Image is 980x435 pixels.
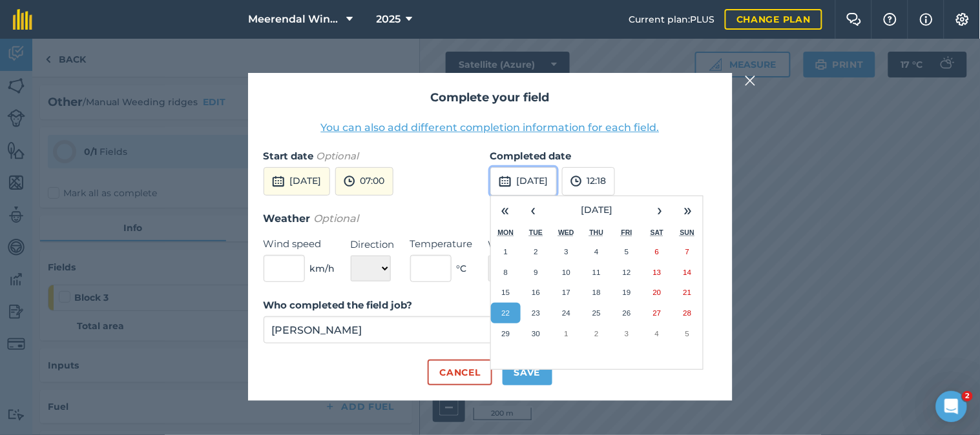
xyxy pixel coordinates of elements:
strong: Completed date [490,150,572,162]
img: fieldmargin Logo [13,9,32,30]
button: September 19, 2025 [612,282,642,303]
img: Two speech bubbles overlapping with the left bubble in the forefront [846,13,862,26]
abbr: September 10, 2025 [562,268,570,276]
button: September 6, 2025 [642,241,672,262]
abbr: Wednesday [558,228,574,236]
button: September 10, 2025 [551,262,581,283]
button: ‹ [519,196,548,225]
abbr: September 29, 2025 [501,329,510,338]
button: October 1, 2025 [551,323,581,344]
img: A cog icon [955,13,970,26]
abbr: Monday [498,228,514,236]
label: Temperature [410,236,473,252]
button: September 26, 2025 [612,303,642,323]
label: Wind speed [264,236,335,252]
abbr: September 15, 2025 [501,288,510,296]
img: svg+xml;base64,PHN2ZyB4bWxucz0iaHR0cDovL3d3dy53My5vcmcvMjAwMC9zdmciIHdpZHRoPSIyMiIgaGVpZ2h0PSIzMC... [745,73,756,88]
abbr: Friday [621,228,632,236]
abbr: September 1, 2025 [504,247,508,256]
button: September 8, 2025 [491,262,521,283]
abbr: September 30, 2025 [532,329,540,338]
abbr: Thursday [590,228,604,236]
abbr: September 5, 2025 [625,247,629,256]
abbr: Tuesday [529,228,543,236]
button: October 5, 2025 [672,323,703,344]
button: September 18, 2025 [581,282,612,303]
button: September 12, 2025 [612,262,642,283]
button: September 25, 2025 [581,303,612,323]
abbr: September 18, 2025 [592,288,601,296]
abbr: September 13, 2025 [653,268,662,276]
button: September 4, 2025 [581,241,612,262]
abbr: September 4, 2025 [594,247,598,256]
button: 12:18 [562,167,615,196]
span: km/h [310,261,335,276]
span: 2 [963,391,973,401]
button: September 5, 2025 [612,241,642,262]
img: svg+xml;base64,PD94bWwgdmVyc2lvbj0iMS4wIiBlbmNvZGluZz0idXRmLTgiPz4KPCEtLSBHZW5lcmF0b3I6IEFkb2JlIE... [344,174,355,189]
button: October 3, 2025 [612,323,642,344]
abbr: September 22, 2025 [501,309,510,317]
abbr: October 3, 2025 [625,329,629,338]
img: svg+xml;base64,PHN2ZyB4bWxucz0iaHR0cDovL3d3dy53My5vcmcvMjAwMC9zdmciIHdpZHRoPSIxNyIgaGVpZ2h0PSIxNy... [920,12,933,27]
button: » [674,196,703,225]
button: September 23, 2025 [521,303,551,323]
abbr: Saturday [651,228,663,236]
button: September 9, 2025 [521,262,551,283]
span: 2025 [377,12,401,27]
abbr: September 19, 2025 [623,288,631,296]
h2: Complete your field [264,88,717,107]
button: September 11, 2025 [581,262,612,283]
button: September 14, 2025 [672,262,703,283]
button: September 16, 2025 [521,282,551,303]
span: [DATE] [581,204,612,216]
abbr: September 16, 2025 [532,288,540,296]
button: September 7, 2025 [672,241,703,262]
abbr: October 4, 2025 [655,329,659,338]
button: [DATE] [264,167,330,196]
button: September 15, 2025 [491,282,521,303]
label: Direction [351,237,395,252]
abbr: October 1, 2025 [564,329,568,338]
button: September 30, 2025 [521,323,551,344]
button: September 2, 2025 [521,241,551,262]
button: September 17, 2025 [551,282,581,303]
button: [DATE] [548,196,646,225]
abbr: September 3, 2025 [564,247,568,256]
button: October 4, 2025 [642,323,672,344]
span: Current plan : PLUS [629,12,714,26]
abbr: September 26, 2025 [623,309,631,317]
button: September 13, 2025 [642,262,672,283]
button: September 22, 2025 [491,303,521,323]
button: October 2, 2025 [581,323,612,344]
abbr: September 9, 2025 [534,268,538,276]
abbr: September 12, 2025 [623,268,631,276]
button: September 27, 2025 [642,303,672,323]
abbr: September 6, 2025 [655,247,659,256]
button: September 20, 2025 [642,282,672,303]
em: Optional [317,150,359,162]
span: Meerendal Wine Estate [249,12,342,27]
button: Save [503,359,552,385]
abbr: September 8, 2025 [504,268,508,276]
abbr: September 11, 2025 [592,268,601,276]
button: Cancel [428,359,492,385]
abbr: September 24, 2025 [562,309,570,317]
abbr: September 21, 2025 [683,288,692,296]
img: svg+xml;base64,PD94bWwgdmVyc2lvbj0iMS4wIiBlbmNvZGluZz0idXRmLTgiPz4KPCEtLSBHZW5lcmF0b3I6IEFkb2JlIE... [272,174,285,189]
button: You can also add different completion information for each field. [321,120,660,136]
button: September 24, 2025 [551,303,581,323]
button: 07:00 [335,167,393,196]
abbr: Sunday [680,228,694,236]
abbr: September 23, 2025 [532,309,540,317]
img: A question mark icon [882,13,898,26]
abbr: September 2, 2025 [534,247,538,256]
button: [DATE] [490,167,557,196]
button: September 28, 2025 [672,303,703,323]
button: September 1, 2025 [491,241,521,262]
label: Weather [488,237,552,252]
abbr: September 27, 2025 [653,309,662,317]
abbr: September 7, 2025 [685,247,689,256]
abbr: September 28, 2025 [683,309,692,317]
abbr: September 25, 2025 [592,309,601,317]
